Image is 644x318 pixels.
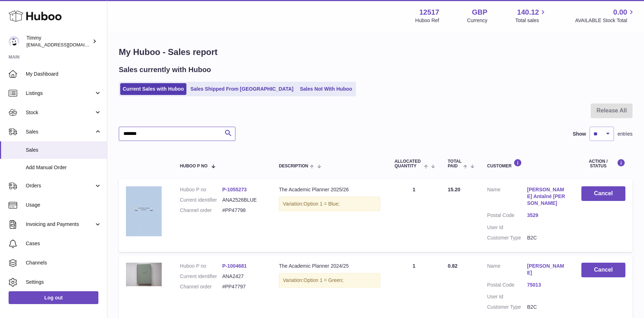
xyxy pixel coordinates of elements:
[222,187,247,192] a: P-1055273
[26,279,102,286] span: Settings
[581,263,625,277] button: Cancel
[26,182,94,189] span: Orders
[527,263,567,276] a: [PERSON_NAME]
[279,197,380,211] div: Variation:
[613,7,627,17] span: 0.00
[472,7,487,17] strong: GBP
[487,159,567,168] div: Customer
[222,273,264,280] dd: ANA2427
[126,186,162,236] img: 125171755599458.png
[487,234,527,241] dt: Customer Type
[395,159,422,168] span: ALLOCATED Quantity
[222,283,264,290] dd: #PP47797
[581,186,625,201] button: Cancel
[180,207,222,214] dt: Channel order
[180,164,208,168] span: Huboo P no
[487,186,527,208] dt: Name
[487,224,527,231] dt: User Id
[575,17,635,24] span: AVAILABLE Stock Total
[26,147,102,153] span: Sales
[26,90,94,97] span: Listings
[304,201,340,207] span: Option 1 = Blue;
[26,240,102,247] span: Cases
[448,187,460,192] span: 15.20
[297,83,355,95] a: Sales Not With Huboo
[126,263,162,286] img: 125171723642010.png
[180,197,222,203] dt: Current identifier
[487,304,527,311] dt: Customer Type
[515,17,547,24] span: Total sales
[527,212,567,219] a: 3529
[575,7,635,24] a: 0.00 AVAILABLE Stock Total
[573,131,586,137] label: Show
[180,263,222,269] dt: Huboo P no
[26,42,105,47] span: [EMAIL_ADDRESS][DOMAIN_NAME]
[119,46,633,58] h1: My Huboo - Sales report
[419,7,439,17] strong: 12517
[26,35,91,48] div: Timmy
[222,263,247,269] a: P-1004681
[304,277,344,283] span: Option 1 = Green;
[26,164,102,171] span: Add Manual Order
[448,159,462,168] span: Total paid
[180,186,222,193] dt: Huboo P no
[26,71,102,77] span: My Dashboard
[387,179,441,252] td: 1
[487,212,527,221] dt: Postal Code
[9,291,98,304] a: Log out
[487,282,527,290] dt: Postal Code
[279,186,380,193] div: The Academic Planner 2025/26
[9,36,19,47] img: support@pumpkinproductivity.org
[26,128,94,135] span: Sales
[527,304,567,311] dd: B2C
[487,293,527,300] dt: User Id
[120,83,186,95] a: Current Sales with Huboo
[517,7,539,17] span: 140.12
[119,65,211,75] h2: Sales currently with Huboo
[527,282,567,288] a: 75013
[527,234,567,241] dd: B2C
[188,83,296,95] a: Sales Shipped From [GEOGRAPHIC_DATA]
[26,109,94,116] span: Stock
[180,273,222,280] dt: Current identifier
[222,207,264,214] dd: #PP47798
[581,159,625,168] div: Action / Status
[26,259,102,266] span: Channels
[415,17,439,24] div: Huboo Ref
[515,7,547,24] a: 140.12 Total sales
[618,131,633,137] span: entries
[279,164,308,168] span: Description
[279,263,380,269] div: The Academic Planner 2024/25
[467,17,488,24] div: Currency
[26,221,94,228] span: Invoicing and Payments
[279,273,380,288] div: Variation:
[527,186,567,207] a: [PERSON_NAME] Antalné [PERSON_NAME]
[180,283,222,290] dt: Channel order
[26,202,102,208] span: Usage
[487,263,527,278] dt: Name
[448,263,457,269] span: 0.82
[222,197,264,203] dd: ANA2526BLUE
